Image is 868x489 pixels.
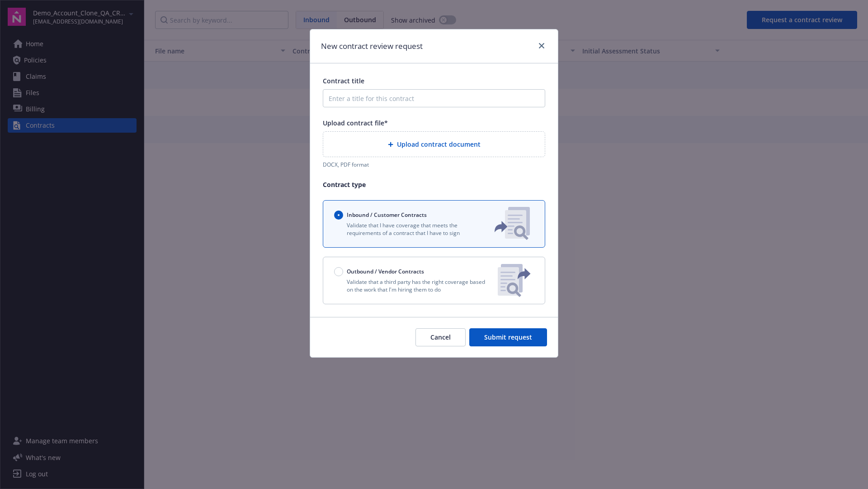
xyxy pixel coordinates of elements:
span: Outbound / Vendor Contracts [347,268,424,275]
span: Submit request [484,333,532,341]
p: Contract type [323,180,545,189]
button: Inbound / Customer ContractsValidate that I have coverage that meets the requirements of a contra... [323,200,545,248]
p: Validate that a third party has the right coverage based on the work that I'm hiring them to do [334,278,491,293]
div: Upload contract document [323,131,545,157]
span: Inbound / Customer Contracts [347,211,427,219]
span: Upload contract document [397,139,481,149]
div: DOCX, PDF format [323,161,545,168]
span: Upload contract file* [323,119,388,127]
button: Outbound / Vendor ContractsValidate that a third party has the right coverage based on the work t... [323,257,545,304]
span: Cancel [430,333,451,341]
a: close [536,40,547,51]
span: Contract title [323,77,364,85]
input: Outbound / Vendor Contracts [334,267,343,276]
input: Enter a title for this contract [323,89,545,107]
p: Validate that I have coverage that meets the requirements of a contract that I have to sign [334,221,480,237]
button: Submit request [469,328,547,346]
input: Inbound / Customer Contracts [334,211,343,220]
h1: New contract review request [321,40,423,52]
button: Cancel [415,328,466,346]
